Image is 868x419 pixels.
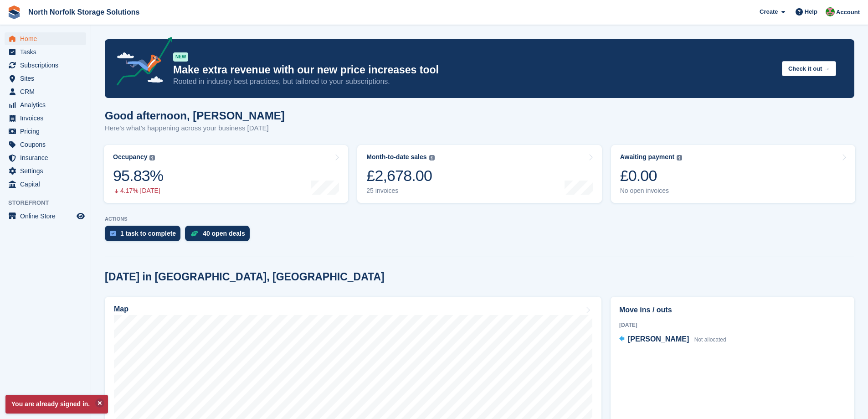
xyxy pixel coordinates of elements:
img: price-adjustments-announcement-icon-8257ccfd72463d97f412b2fc003d46551f7dbcb40ab6d574587a9cd5c0d94... [109,37,173,89]
span: Invoices [20,112,75,124]
a: menu [5,210,86,222]
p: Here's what's happening across your business [DATE] [105,123,285,134]
h2: Map [114,305,128,313]
span: CRM [20,85,75,98]
a: North Norfolk Storage Solutions [25,5,143,20]
a: 40 open deals [185,226,254,246]
div: 95.83% [113,166,163,185]
img: icon-info-grey-7440780725fd019a000dd9b08b2336e03edf1995a4989e88bcd33f0948082b44.svg [429,155,435,160]
div: Month-to-date sales [366,153,426,161]
span: Create [760,7,778,16]
a: menu [5,151,86,164]
a: menu [5,138,86,151]
span: [PERSON_NAME] [628,335,689,343]
h2: Move ins / outs [619,305,846,316]
img: stora-icon-8386f47178a22dfd0bd8f6a31ec36ba5ce8667c1dd55bd0f319d3a0aa187defe.svg [7,5,21,19]
div: £2,678.00 [366,166,434,185]
p: Make extra revenue with our new price increases tool [173,63,775,77]
img: icon-info-grey-7440780725fd019a000dd9b08b2336e03edf1995a4989e88bcd33f0948082b44.svg [149,155,155,160]
span: Pricing [20,125,75,138]
span: Storefront [8,198,91,207]
span: Settings [20,165,75,177]
span: Online Store [20,210,75,222]
div: 1 task to complete [120,230,176,237]
a: menu [5,46,86,58]
img: task-75834270c22a3079a89374b754ae025e5fb1db73e45f91037f5363f120a921f8.svg [110,231,116,236]
a: menu [5,165,86,177]
span: Sites [20,72,75,85]
a: [PERSON_NAME] Not allocated [619,334,726,346]
div: [DATE] [619,321,846,329]
span: Home [20,32,75,45]
span: Account [836,8,860,17]
a: menu [5,59,86,72]
p: ACTIONS [105,216,854,222]
span: Not allocated [694,336,726,343]
span: Tasks [20,46,75,58]
h1: Good afternoon, [PERSON_NAME] [105,109,285,122]
p: Rooted in industry best practices, but tailored to your subscriptions. [173,77,775,87]
a: menu [5,112,86,124]
span: Help [805,7,817,16]
a: menu [5,125,86,138]
h2: [DATE] in [GEOGRAPHIC_DATA], [GEOGRAPHIC_DATA] [105,271,385,283]
a: Preview store [75,211,86,222]
a: Awaiting payment £0.00 No open invoices [611,145,855,203]
div: £0.00 [620,166,683,185]
a: 1 task to complete [105,226,185,246]
span: Analytics [20,98,75,111]
img: deal-1b604bf984904fb50ccaf53a9ad4b4a5d6e5aea283cecdc64d6e3604feb123c2.svg [190,230,198,237]
a: menu [5,178,86,191]
a: Occupancy 95.83% 4.17% [DATE] [104,145,348,203]
img: icon-info-grey-7440780725fd019a000dd9b08b2336e03edf1995a4989e88bcd33f0948082b44.svg [677,155,682,160]
div: No open invoices [620,187,683,195]
a: Month-to-date sales £2,678.00 25 invoices [357,145,601,203]
div: 4.17% [DATE] [113,187,163,195]
div: 40 open deals [203,230,245,237]
div: 25 invoices [366,187,434,195]
p: You are already signed in. [5,395,108,414]
span: Capital [20,178,75,191]
a: menu [5,32,86,45]
a: menu [5,85,86,98]
span: Insurance [20,151,75,164]
div: Awaiting payment [620,153,675,161]
img: Katherine Phelps [826,7,835,16]
div: Occupancy [113,153,147,161]
div: NEW [173,52,188,62]
span: Subscriptions [20,59,75,72]
a: menu [5,72,86,85]
button: Check it out → [782,61,836,76]
a: menu [5,98,86,111]
span: Coupons [20,138,75,151]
